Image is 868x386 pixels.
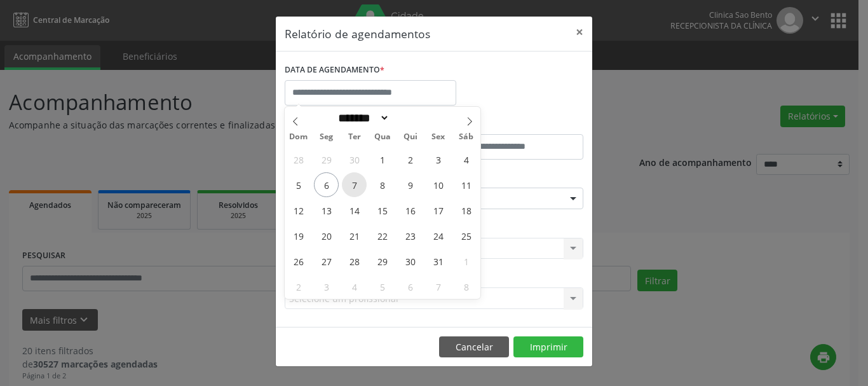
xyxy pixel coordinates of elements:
span: Outubro 5, 2025 [286,172,311,197]
span: Outubro 21, 2025 [342,223,367,248]
button: Close [567,17,592,48]
span: Outubro 27, 2025 [314,249,339,273]
span: Outubro 11, 2025 [454,172,478,197]
span: Outubro 1, 2025 [370,147,395,172]
input: Year [390,111,431,125]
span: Outubro 30, 2025 [398,249,423,273]
span: Outubro 8, 2025 [370,172,395,197]
span: Novembro 7, 2025 [426,274,451,299]
select: Month [334,111,390,125]
span: Setembro 29, 2025 [314,147,339,172]
span: Outubro 3, 2025 [426,147,451,172]
span: Dom [285,133,313,141]
span: Novembro 1, 2025 [454,249,478,273]
span: Outubro 10, 2025 [426,172,451,197]
span: Outubro 23, 2025 [398,223,423,248]
span: Outubro 6, 2025 [314,172,339,197]
span: Novembro 6, 2025 [398,274,423,299]
span: Outubro 22, 2025 [370,223,395,248]
span: Outubro 31, 2025 [426,249,451,273]
span: Novembro 3, 2025 [314,274,339,299]
span: Outubro 28, 2025 [342,249,367,273]
span: Sáb [452,133,480,141]
span: Outubro 18, 2025 [454,198,478,223]
span: Outubro 4, 2025 [454,147,478,172]
label: ATÉ [437,114,583,134]
span: Setembro 30, 2025 [342,147,367,172]
span: Ter [341,133,369,141]
span: Outubro 14, 2025 [342,198,367,223]
span: Novembro 2, 2025 [286,274,311,299]
label: DATA DE AGENDAMENTO [285,60,384,80]
span: Outubro 16, 2025 [398,198,423,223]
span: Outubro 24, 2025 [426,223,451,248]
span: Outubro 12, 2025 [286,198,311,223]
span: Outubro 9, 2025 [398,172,423,197]
span: Outubro 20, 2025 [314,223,339,248]
span: Seg [313,133,341,141]
h5: Relatório de agendamentos [285,25,430,42]
span: Outubro 2, 2025 [398,147,423,172]
span: Novembro 4, 2025 [342,274,367,299]
span: Outubro 25, 2025 [454,223,478,248]
span: Setembro 28, 2025 [286,147,311,172]
span: Novembro 5, 2025 [370,274,395,299]
span: Qua [369,133,397,141]
span: Outubro 19, 2025 [286,223,311,248]
span: Outubro 26, 2025 [286,249,311,273]
span: Outubro 17, 2025 [426,198,451,223]
span: Outubro 29, 2025 [370,249,395,273]
span: Novembro 8, 2025 [454,274,478,299]
span: Sex [424,133,452,141]
span: Outubro 13, 2025 [314,198,339,223]
span: Qui [397,133,424,141]
button: Imprimir [513,336,583,358]
span: Outubro 7, 2025 [342,172,367,197]
button: Cancelar [439,336,509,358]
span: Outubro 15, 2025 [370,198,395,223]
